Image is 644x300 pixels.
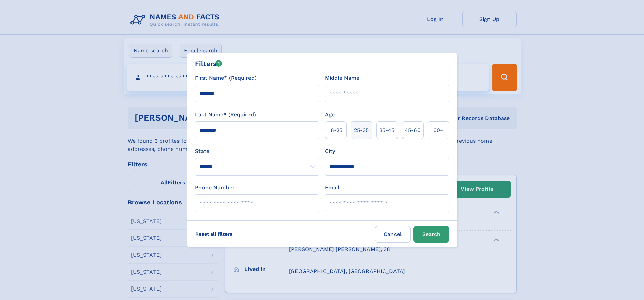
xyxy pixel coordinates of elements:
[325,184,339,192] label: Email
[195,74,257,82] label: First Name* (Required)
[433,126,444,134] span: 60+
[195,59,222,69] div: Filters
[191,226,237,242] label: Reset all filters
[413,226,449,243] button: Search
[329,126,342,134] span: 18‑25
[195,147,319,155] label: State
[325,74,359,82] label: Middle Name
[354,126,369,134] span: 25‑35
[379,126,395,134] span: 35‑45
[405,126,421,134] span: 45‑60
[195,184,235,192] label: Phone Number
[325,111,335,119] label: Age
[325,147,335,155] label: City
[375,226,411,243] label: Cancel
[195,111,256,119] label: Last Name* (Required)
